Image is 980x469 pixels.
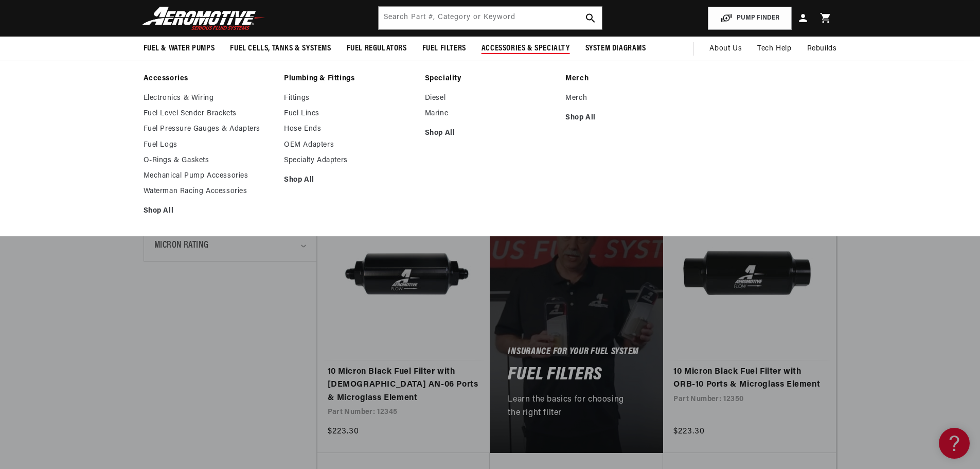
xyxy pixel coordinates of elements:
img: Aeromotive [139,6,268,30]
a: Electronics & Wiring [144,94,274,103]
a: Merch [565,74,696,83]
a: Diesel [425,94,556,103]
a: Fuel Level Sender Brackets [144,109,274,118]
a: Fittings [284,94,415,103]
span: Fuel Cells, Tanks & Systems [230,43,331,54]
summary: Fuel Filters [415,37,474,61]
button: PUMP FINDER [708,7,792,30]
a: Speciality [425,74,556,83]
a: Shop All [565,113,696,123]
a: Hose Ends [284,125,415,134]
a: Shop All [425,129,556,138]
a: Specialty Adapters [284,156,415,165]
a: Fuel Lines [284,109,415,118]
span: About Us [709,45,742,53]
summary: System Diagrams [578,37,654,61]
span: Tech Help [757,43,791,55]
a: Mechanical Pump Accessories [144,171,274,181]
a: Shop All [144,206,274,216]
span: Fuel & Water Pumps [144,43,215,54]
a: Plumbing & Fittings [284,74,415,83]
button: search button [579,7,602,29]
summary: Micron Rating (0 selected) [154,231,306,261]
p: Learn the basics for choosing the right filter [508,393,634,420]
a: Accessories [144,74,274,83]
a: Waterman Racing Accessories [144,187,274,196]
h5: Insurance For Your Fuel System [508,349,639,357]
span: Fuel Regulators [347,43,407,54]
summary: Tech Help [750,37,799,61]
span: Accessories & Specialty [482,43,570,54]
summary: Fuel & Water Pumps [136,37,223,61]
a: Fuel Pressure Gauges & Adapters [144,125,274,134]
span: Rebuilds [807,43,837,55]
a: Fuel Logs [144,141,274,150]
span: Fuel Filters [422,43,466,54]
a: Merch [565,94,696,103]
summary: Fuel Cells, Tanks & Systems [222,37,338,61]
summary: Fuel Regulators [339,37,415,61]
span: Micron Rating [154,238,209,253]
summary: Accessories & Specialty [474,37,578,61]
a: 10 Micron Black Fuel Filter with ORB-10 Ports & Microglass Element [673,366,826,392]
a: About Us [702,37,750,61]
a: Marine [425,109,556,118]
a: O-Rings & Gaskets [144,156,274,165]
a: Shop All [284,176,415,185]
h2: Fuel Filters [508,367,602,384]
a: OEM Adapters [284,141,415,150]
input: Search by Part Number, Category or Keyword [379,7,602,29]
summary: Rebuilds [799,37,845,61]
a: 10 Micron Black Fuel Filter with [DEMOGRAPHIC_DATA] AN-06 Ports & Microglass Element [328,366,480,405]
span: System Diagrams [585,43,646,54]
